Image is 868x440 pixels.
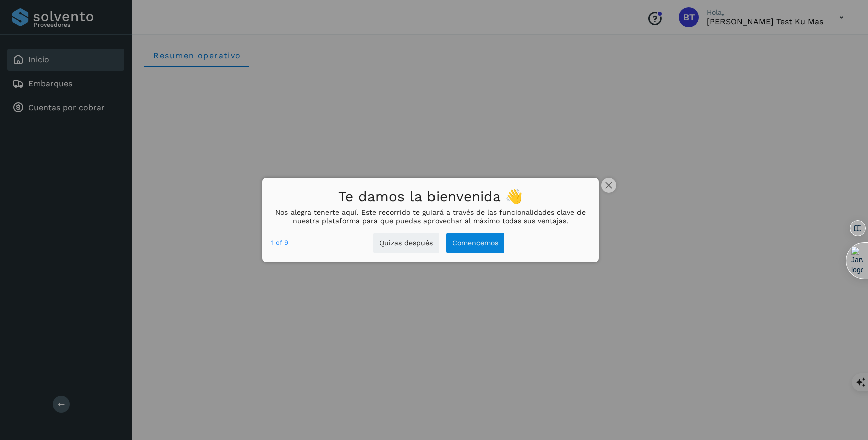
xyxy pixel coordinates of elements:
div: 1 of 9 [271,237,288,248]
button: close, [601,178,616,193]
h1: Te damos la bienvenida 👋 [271,186,590,208]
button: Quizas después [373,233,439,253]
p: Nos alegra tenerte aquí. Este recorrido te guiará a través de las funcionalidades clave de nuestr... [271,208,590,225]
div: step 1 of 9 [271,237,288,248]
button: Comencemos [446,233,504,253]
div: Te damos la bienvenida 👋Nos alegra tenerte aquí. Este recorrido te guiará a través de las funcion... [262,178,599,262]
